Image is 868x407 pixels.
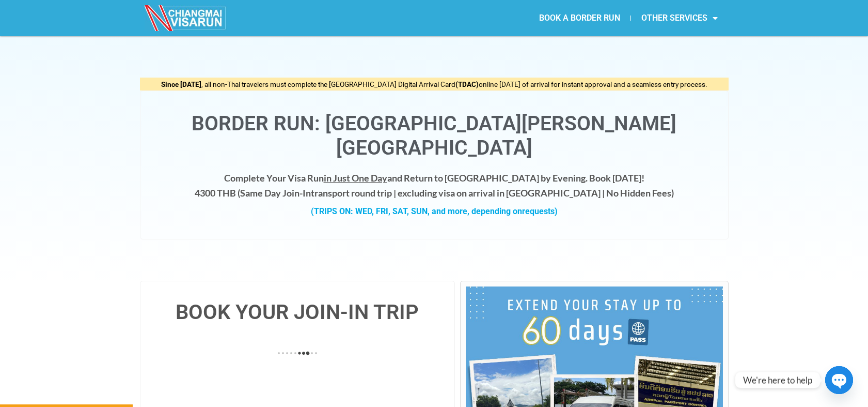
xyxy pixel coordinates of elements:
h1: Border Run: [GEOGRAPHIC_DATA][PERSON_NAME][GEOGRAPHIC_DATA] [151,112,718,160]
a: BOOK A BORDER RUN [529,6,630,30]
strong: Since [DATE] [161,80,201,88]
span: , all non-Thai travelers must complete the [GEOGRAPHIC_DATA] Digital Arrival Card online [DATE] o... [161,80,707,88]
strong: (TRIPS ON: WED, FRI, SAT, SUN, and more, depending on [311,206,558,216]
span: requests) [522,206,558,216]
a: OTHER SERVICES [631,6,728,30]
nav: Menu [434,6,728,30]
span: in Just One Day [324,172,387,184]
h4: Complete Your Visa Run and Return to [GEOGRAPHIC_DATA] by Evening. Book [DATE]! 4300 THB ( transp... [151,171,718,201]
strong: (TDAC) [455,80,479,88]
strong: Same Day Join-In [240,187,311,199]
h4: BOOK YOUR JOIN-IN TRIP [151,302,445,323]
